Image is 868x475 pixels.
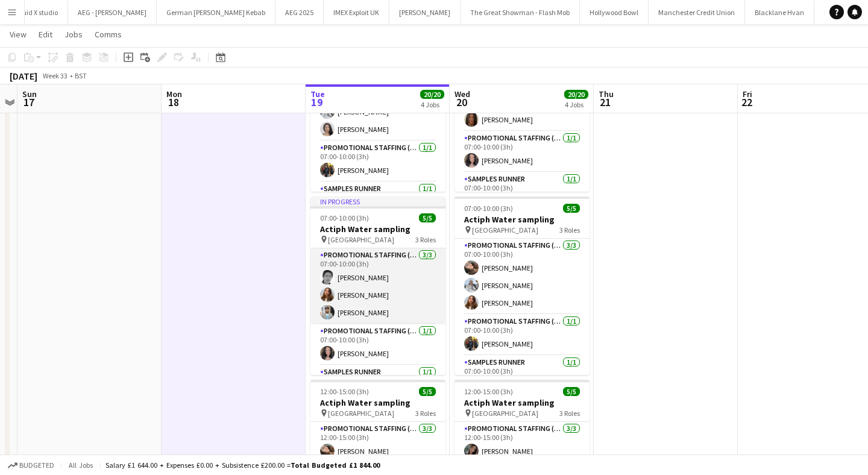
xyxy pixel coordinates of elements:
[3,1,68,24] button: Liquid X studio
[10,29,27,40] span: View
[75,71,87,80] div: BST
[472,225,538,234] span: [GEOGRAPHIC_DATA]
[461,1,580,24] button: The Great Showman - Flash Mob
[415,409,436,418] span: 3 Roles
[310,324,445,365] app-card-role: Promotional Staffing (Team Leader)1/107:00-10:00 (3h)[PERSON_NAME]
[68,1,157,24] button: AEG - [PERSON_NAME]
[814,1,864,24] button: LevelBlue
[39,29,52,40] span: Edit
[741,95,752,109] span: 22
[105,461,380,470] div: Salary £1 644.00 + Expenses £0.00 + Subsistence £200.00 =
[464,387,513,396] span: 12:00-15:00 (3h)
[454,197,590,375] app-job-card: 07:00-10:00 (3h)5/5Actiph Water sampling [GEOGRAPHIC_DATA]3 RolesPromotional Staffing (Brand Amba...
[454,356,590,397] app-card-role: Samples runner1/107:00-10:00 (3h)
[310,197,445,375] app-job-card: In progress07:00-10:00 (3h)5/5Actiph Water sampling [GEOGRAPHIC_DATA]3 RolesPromotional Staffing ...
[472,409,538,418] span: [GEOGRAPHIC_DATA]
[564,90,588,99] span: 20/20
[419,387,436,396] span: 5/5
[22,89,37,99] span: Sun
[745,1,814,24] button: Blacklane Hvan
[64,29,83,40] span: Jobs
[157,1,275,24] button: German [PERSON_NAME] Kebab
[454,89,470,99] span: Wed
[320,213,369,222] span: 07:00-10:00 (3h)
[454,315,590,356] app-card-role: Promotional Staffing (Team Leader)1/107:00-10:00 (3h)[PERSON_NAME]
[60,27,87,42] a: Jobs
[310,365,445,406] app-card-role: Samples runner1/1
[559,409,580,418] span: 3 Roles
[166,89,182,99] span: Mon
[320,387,369,396] span: 12:00-15:00 (3h)
[95,29,122,40] span: Comms
[34,27,57,42] a: Edit
[310,397,445,408] h3: Actiph Water sampling
[324,1,389,24] button: IMEX Exploit UK
[328,235,394,244] span: [GEOGRAPHIC_DATA]
[309,95,325,109] span: 19
[454,214,590,225] h3: Actiph Water sampling
[464,204,513,213] span: 07:00-10:00 (3h)
[5,27,31,42] a: View
[310,182,445,223] app-card-role: Samples runner1/1
[563,204,580,213] span: 5/5
[454,131,590,172] app-card-role: Promotional Staffing (Team Leader)1/107:00-10:00 (3h)[PERSON_NAME]
[291,461,380,470] span: Total Budgeted £1 844.00
[453,95,470,109] span: 20
[90,27,127,42] a: Comms
[580,1,649,24] button: Hollywood Bowl
[743,89,752,99] span: Fri
[165,95,182,109] span: 18
[421,100,444,109] div: 4 Jobs
[415,235,436,244] span: 3 Roles
[649,1,745,24] button: Manchester Credit Union
[563,387,580,396] span: 5/5
[310,224,445,234] h3: Actiph Water sampling
[310,141,445,182] app-card-role: Promotional Staffing (Team Leader)1/107:00-10:00 (3h)[PERSON_NAME]
[275,1,324,24] button: AEG 2025
[559,225,580,234] span: 3 Roles
[454,397,590,408] h3: Actiph Water sampling
[565,100,588,109] div: 4 Jobs
[310,89,325,99] span: Tue
[597,95,614,109] span: 21
[454,172,590,213] app-card-role: Samples runner1/107:00-10:00 (3h)
[19,461,54,470] span: Budgeted
[40,71,70,80] span: Week 33
[420,90,444,99] span: 20/20
[389,1,461,24] button: [PERSON_NAME]
[310,197,445,206] div: In progress
[328,409,394,418] span: [GEOGRAPHIC_DATA]
[10,70,37,82] div: [DATE]
[599,89,614,99] span: Thu
[454,239,590,315] app-card-role: Promotional Staffing (Brand Ambassadors)3/307:00-10:00 (3h)[PERSON_NAME][PERSON_NAME][PERSON_NAME]
[66,461,95,470] span: All jobs
[6,459,56,472] button: Budgeted
[310,248,445,324] app-card-role: Promotional Staffing (Brand Ambassadors)3/307:00-10:00 (3h)[PERSON_NAME][PERSON_NAME][PERSON_NAME]
[419,213,436,222] span: 5/5
[20,95,37,109] span: 17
